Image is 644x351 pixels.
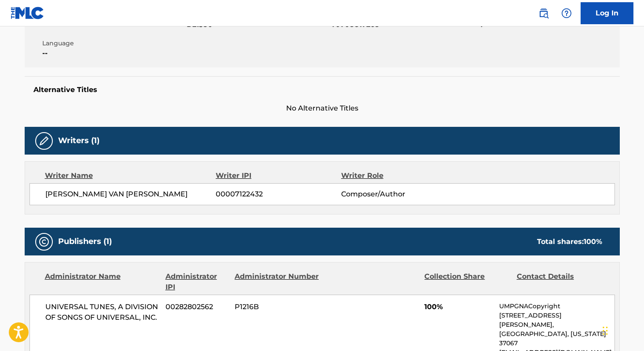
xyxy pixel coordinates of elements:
span: 00007122432 [216,189,341,200]
div: Collection Share [424,271,510,292]
div: Administrator IPI [166,271,228,292]
p: [STREET_ADDRESS][PERSON_NAME], [499,311,614,329]
span: 100 % [584,237,602,246]
img: Publishers [39,236,49,247]
span: Language [42,39,184,48]
span: -- [42,48,184,59]
p: [GEOGRAPHIC_DATA], [US_STATE] 37067 [499,329,614,348]
a: Log In [581,2,633,24]
h5: Publishers (1) [58,236,112,247]
div: Total shares: [537,236,602,247]
div: Writer Name [45,170,216,181]
img: MLC Logo [11,7,44,19]
div: Writer IPI [216,170,341,181]
p: UMPGNACopyright [499,302,614,311]
a: Public Search [535,4,552,22]
img: Writers [39,136,49,146]
span: 00282802562 [166,302,228,312]
img: search [538,8,549,18]
div: Help [558,4,575,22]
div: Administrator Name [45,271,159,292]
span: P1216B [235,302,320,312]
span: No Alternative Titles [25,103,620,114]
span: 100% [424,302,493,312]
div: Drag [603,318,608,344]
iframe: Chat Widget [600,309,644,351]
span: UNIVERSAL TUNES, A DIVISION OF SONGS OF UNIVERSAL, INC. [45,302,159,323]
div: Contact Details [517,271,602,292]
span: Composer/Author [341,189,455,200]
div: Administrator Number [235,271,320,292]
h5: Alternative Titles [33,85,611,94]
h5: Writers (1) [58,136,99,146]
div: Writer Role [341,170,455,181]
span: [PERSON_NAME] VAN [PERSON_NAME] [45,189,216,200]
img: help [561,8,572,18]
